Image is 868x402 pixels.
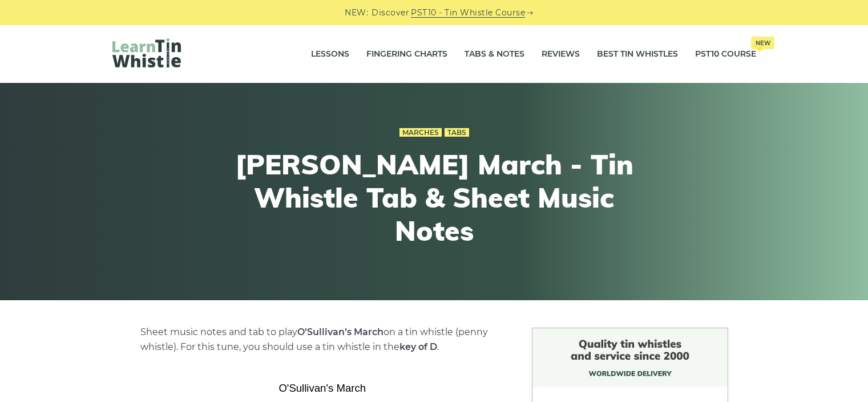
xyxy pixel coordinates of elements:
h1: [PERSON_NAME] March - Tin Whistle Tab & Sheet Music Notes [224,148,644,247]
p: Sheet music notes and tab to play on a tin whistle (penny whistle). For this tune, you should use... [140,325,504,355]
a: Tabs & Notes [465,40,524,69]
a: Lessons [311,40,349,69]
a: Best Tin Whistles [597,40,678,69]
strong: key of D [399,341,437,352]
a: Reviews [542,40,580,69]
span: New [751,37,774,49]
a: Fingering Charts [366,40,447,69]
strong: O’Sullivan’s March [297,327,383,337]
a: Tabs [445,128,469,137]
img: LearnTinWhistle.com [112,38,181,67]
a: PST10 CourseNew [695,40,756,69]
a: Marches [399,128,442,137]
